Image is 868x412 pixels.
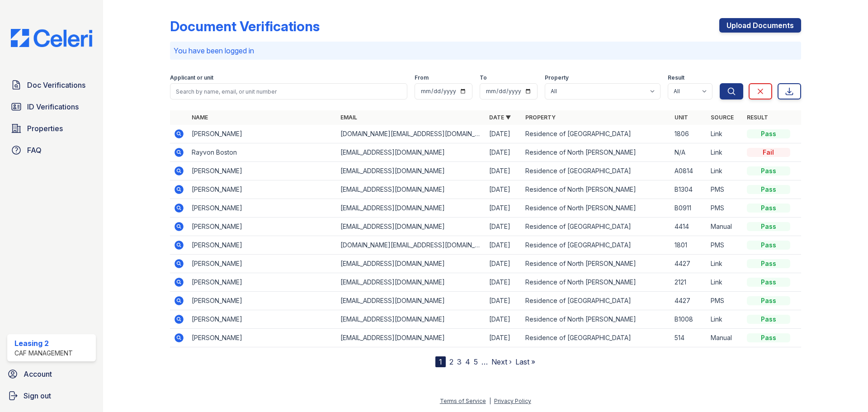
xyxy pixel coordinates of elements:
[707,143,743,162] td: Link
[337,162,486,180] td: [EMAIL_ADDRESS][DOMAIN_NAME]
[747,315,790,324] div: Pass
[188,292,337,310] td: [PERSON_NAME]
[747,129,790,138] div: Pass
[188,125,337,143] td: [PERSON_NAME]
[188,236,337,255] td: [PERSON_NAME]
[27,80,85,90] span: Doc Verifications
[486,236,522,255] td: [DATE]
[27,145,42,156] span: FAQ
[747,296,790,305] div: Pass
[522,273,670,292] td: Residence of North [PERSON_NAME]
[747,114,768,121] a: Result
[192,114,208,121] a: Name
[337,125,486,143] td: [DOMAIN_NAME][EMAIL_ADDRESS][DOMAIN_NAME]
[188,180,337,199] td: [PERSON_NAME]
[170,74,213,81] label: Applicant or unit
[337,310,486,329] td: [EMAIL_ADDRESS][DOMAIN_NAME]
[440,398,486,404] a: Terms of Service
[671,329,707,347] td: 514
[522,218,670,236] td: Residence of [GEOGRAPHIC_DATA]
[675,114,688,121] a: Unit
[337,180,486,199] td: [EMAIL_ADDRESS][DOMAIN_NAME]
[671,310,707,329] td: B1008
[671,125,707,143] td: 1806
[671,218,707,236] td: 4414
[671,199,707,218] td: B0911
[707,292,743,310] td: PMS
[489,398,491,404] div: |
[671,162,707,180] td: A0814
[747,259,790,268] div: Pass
[7,119,96,137] a: Properties
[707,162,743,180] td: Link
[486,273,522,292] td: [DATE]
[457,357,462,366] a: 3
[747,241,790,250] div: Pass
[465,357,470,366] a: 4
[707,180,743,199] td: PMS
[486,329,522,347] td: [DATE]
[671,292,707,310] td: 4427
[486,218,522,236] td: [DATE]
[14,349,73,358] div: CAF Management
[494,398,531,404] a: Privacy Policy
[522,180,670,199] td: Residence of North [PERSON_NAME]
[188,310,337,329] td: [PERSON_NAME]
[747,222,790,231] div: Pass
[27,101,79,112] span: ID Verifications
[4,365,99,383] a: Account
[4,29,99,47] img: CE_Logo_Blue-a8612792a0a2168367f1c8372b55b34899dd931a85d93a1a3d3e32e68fde9ad4.png
[486,292,522,310] td: [DATE]
[486,162,522,180] td: [DATE]
[671,273,707,292] td: 2121
[747,166,790,175] div: Pass
[188,199,337,218] td: [PERSON_NAME]
[522,255,670,273] td: Residence of North [PERSON_NAME]
[4,387,99,405] a: Sign out
[337,143,486,162] td: [EMAIL_ADDRESS][DOMAIN_NAME]
[435,356,446,367] div: 1
[449,357,453,366] a: 2
[707,255,743,273] td: Link
[188,255,337,273] td: [PERSON_NAME]
[491,357,512,366] a: Next ›
[188,162,337,180] td: [PERSON_NAME]
[188,218,337,236] td: [PERSON_NAME]
[707,199,743,218] td: PMS
[668,74,684,81] label: Result
[522,310,670,329] td: Residence of North [PERSON_NAME]
[188,273,337,292] td: [PERSON_NAME]
[415,74,429,81] label: From
[170,18,320,34] div: Document Verifications
[707,329,743,347] td: Manual
[337,329,486,347] td: [EMAIL_ADDRESS][DOMAIN_NAME]
[719,18,801,33] a: Upload Documents
[525,114,556,121] a: Property
[707,125,743,143] td: Link
[481,356,488,367] span: …
[671,143,707,162] td: N/A
[486,180,522,199] td: [DATE]
[7,76,96,94] a: Doc Verifications
[522,162,670,180] td: Residence of [GEOGRAPHIC_DATA]
[27,123,63,134] span: Properties
[337,255,486,273] td: [EMAIL_ADDRESS][DOMAIN_NAME]
[486,255,522,273] td: [DATE]
[671,236,707,255] td: 1801
[515,357,535,366] a: Last »
[24,390,51,401] span: Sign out
[170,83,407,99] input: Search by name, email, or unit number
[711,114,734,121] a: Source
[474,357,478,366] a: 5
[7,141,96,159] a: FAQ
[188,143,337,162] td: Rayvon Boston
[747,204,790,213] div: Pass
[480,74,487,81] label: To
[522,143,670,162] td: Residence of North [PERSON_NAME]
[337,218,486,236] td: [EMAIL_ADDRESS][DOMAIN_NAME]
[337,292,486,310] td: [EMAIL_ADDRESS][DOMAIN_NAME]
[707,273,743,292] td: Link
[7,98,96,116] a: ID Verifications
[337,236,486,255] td: [DOMAIN_NAME][EMAIL_ADDRESS][DOMAIN_NAME]
[486,125,522,143] td: [DATE]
